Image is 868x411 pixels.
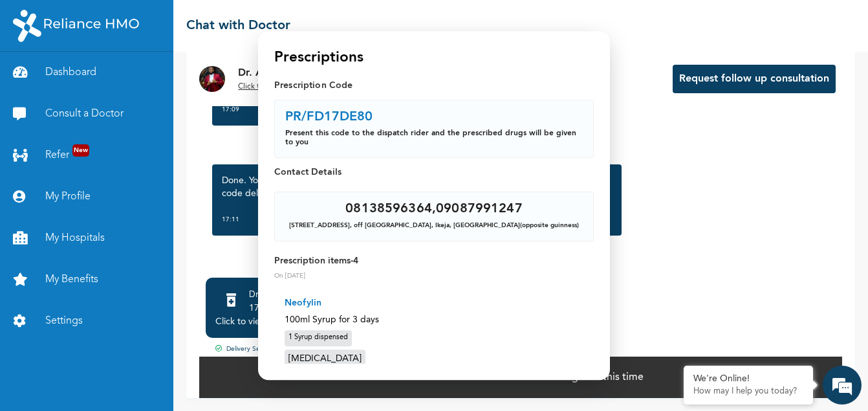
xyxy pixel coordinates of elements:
textarea: Type your message and hit 'Enter' [6,298,246,344]
div: 08138596364 , 09087991247 [345,203,522,216]
p: Prescription Code [274,79,594,92]
div: Minimize live chat window [212,6,243,38]
div: FAQs [127,344,247,384]
img: d_794563401_company_1708531726252_794563401 [24,65,52,97]
p: Prescription items - 4 [274,254,594,268]
p: On [DATE] [274,271,594,281]
span: Conversation [6,366,127,375]
p: Neofylin [285,296,583,310]
div: [STREET_ADDRESS], off [GEOGRAPHIC_DATA] , Ikeja , [GEOGRAPHIC_DATA] (opposite guinness) [285,221,583,230]
span: We're online! [75,135,179,266]
p: Contact Details [274,166,594,179]
p: Present this code to the dispatch rider and the prescribed drugs will be given to you [285,129,583,147]
p: 100ml Syrup for 3 days [285,313,583,327]
p: PR/FD17DE80 [285,111,373,124]
div: Chat with us now [67,72,217,89]
div: 1 Syrup dispensed [285,330,352,346]
div: [MEDICAL_DATA] [285,350,365,368]
h4: Prescriptions [274,47,363,69]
